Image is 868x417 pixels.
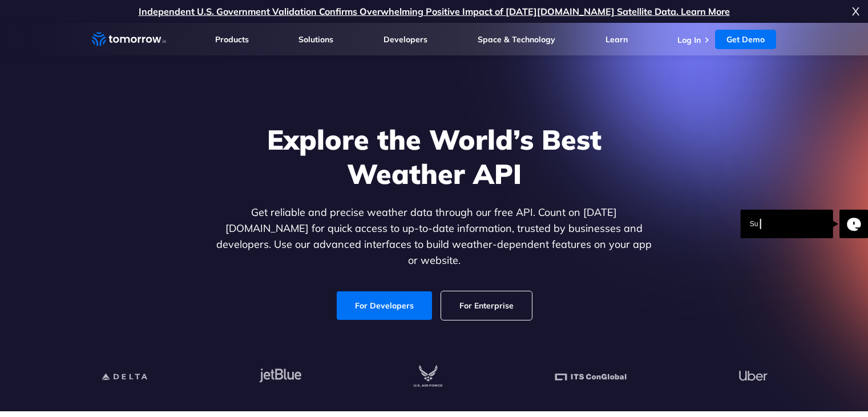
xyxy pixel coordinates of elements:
[298,34,333,45] a: Solutions
[383,34,427,45] a: Developers
[337,291,432,320] a: For Developers
[677,35,701,45] a: Log In
[92,31,166,48] a: Home link
[214,122,655,191] h1: Explore the World’s Best Weather API
[441,291,532,320] a: For Enterprise
[139,6,730,17] a: Independent U.S. Government Validation Confirms Overwhelming Positive Impact of [DATE][DOMAIN_NAM...
[715,30,776,49] a: Get Demo
[215,34,249,45] a: Products
[478,34,555,45] a: Space & Technology
[605,34,628,45] a: Learn
[214,205,655,268] p: Get reliable and precise weather data through our free API. Count on [DATE][DOMAIN_NAME] for quic...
